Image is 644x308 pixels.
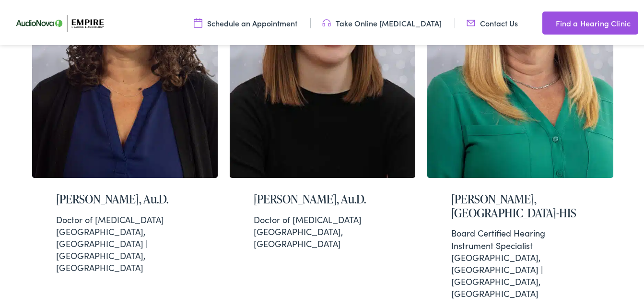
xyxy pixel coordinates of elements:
[56,190,194,204] h2: [PERSON_NAME], Au.D.
[322,16,442,26] a: Take Online [MEDICAL_DATA]
[322,16,331,26] img: utility icon
[467,16,475,26] img: utility icon
[451,225,589,249] div: Board Certified Hearing Instrument Specialist
[542,10,638,33] a: Find a Hearing Clinic
[254,212,391,224] div: Doctor of [MEDICAL_DATA]
[451,190,589,218] h2: [PERSON_NAME], [GEOGRAPHIC_DATA]-HIS
[451,225,589,297] div: [GEOGRAPHIC_DATA], [GEOGRAPHIC_DATA] | [GEOGRAPHIC_DATA], [GEOGRAPHIC_DATA]
[254,212,391,248] div: [GEOGRAPHIC_DATA], [GEOGRAPHIC_DATA]
[194,16,297,26] a: Schedule an Appointment
[254,190,391,204] h2: [PERSON_NAME], Au.D.
[542,15,551,27] img: utility icon
[467,16,518,26] a: Contact Us
[194,16,202,26] img: utility icon
[56,212,194,224] div: Doctor of [MEDICAL_DATA]
[56,212,194,272] div: [GEOGRAPHIC_DATA], [GEOGRAPHIC_DATA] | [GEOGRAPHIC_DATA], [GEOGRAPHIC_DATA]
